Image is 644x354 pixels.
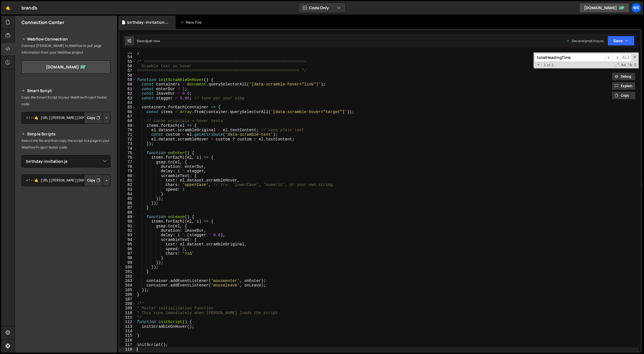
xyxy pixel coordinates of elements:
div: 58 [119,73,136,78]
div: 80 [119,174,136,178]
div: 65 [119,105,136,109]
h2: Simple Scripts [21,131,110,137]
div: 79 [119,169,136,173]
div: 64 [119,101,136,105]
span: CaseSensitive Search [621,62,626,68]
span: ​ [613,54,621,62]
button: Copy [84,174,103,186]
div: 77 [119,160,136,164]
div: 100 [119,265,136,269]
div: 102 [119,274,136,279]
span: ​ [605,54,613,62]
a: [DOMAIN_NAME] [21,60,110,74]
div: 103 [119,279,136,283]
div: 74 [119,146,136,151]
textarea: <!--🤙 [URL][PERSON_NAME][DOMAIN_NAME]> <script>document.addEventListener("DOMContentLoaded", func... [21,112,110,124]
div: 95 [119,242,136,247]
div: 105 [119,288,136,292]
div: 96 [119,247,136,251]
div: 53 [119,50,136,55]
div: 104 [119,283,136,288]
div: 72 [119,137,136,142]
button: Copy [84,112,103,124]
div: 63 [119,96,136,101]
div: Dev and prod in sync [566,39,604,43]
div: 76 [119,155,136,160]
a: [DOMAIN_NAME] [579,3,629,13]
div: 99 [119,260,136,265]
div: 67 [119,114,136,119]
p: Select the file and then copy the script to a page in your Webflow Project footer code. [21,137,110,151]
div: 71 [119,132,136,137]
div: 87 [119,205,136,210]
div: 68 [119,119,136,123]
span: RegExp Search [614,62,620,68]
div: 62 [119,91,136,96]
div: 89 [119,215,136,219]
button: Explain [612,82,636,90]
span: Search In Selection [633,62,637,68]
iframe: YouTube video player [21,195,111,246]
iframe: YouTube video player [21,249,111,300]
div: 73 [119,142,136,146]
div: just now [147,39,160,43]
div: 98 [119,256,136,260]
div: 83 [119,187,136,192]
h2: Webflow Connection [21,36,110,42]
div: 86 [119,201,136,205]
span: Toggle Replace mode [536,62,541,67]
span: 3 of 3 [541,63,556,67]
div: 118 [119,347,136,352]
div: 60 [119,82,136,87]
div: 106 [119,292,136,297]
div: 75 [119,151,136,155]
div: 54 [119,55,136,59]
div: 110 [119,311,136,315]
div: 70 [119,128,136,132]
div: 59 [119,78,136,82]
button: Copy [612,91,636,100]
div: 90 [119,219,136,224]
h2: Smart Script [21,87,110,94]
div: 81 [119,178,136,183]
div: 78 [119,164,136,169]
div: 117 [119,343,136,347]
div: 88 [119,210,136,215]
a: 🤙 [1,1,15,15]
div: 56 [119,64,136,68]
div: 113 [119,324,136,329]
div: 91 [119,224,136,228]
div: 57 [119,68,136,73]
div: 61 [119,87,136,91]
div: 116 [119,338,136,343]
h2: Connection Center [21,19,64,25]
div: 82 [119,183,136,187]
div: 93 [119,233,136,237]
div: Saved [137,39,160,43]
p: Copy the Smart Script to your Webflow Project footer code. [21,94,110,107]
div: 101 [119,269,136,274]
button: Code Only [299,3,346,13]
div: 85 [119,197,136,201]
div: 109 [119,306,136,310]
div: 114 [119,329,136,333]
div: 108 [119,302,136,306]
div: Button group with nested dropdown [84,112,110,124]
div: 94 [119,238,136,242]
div: 66 [119,110,136,114]
div: 115 [119,333,136,338]
div: birthday-invitation.js [127,20,169,25]
button: Debug [612,72,636,81]
textarea: <!--🤙 [URL][PERSON_NAME][DOMAIN_NAME]> <script>document.addEventListener("DOMContentLoaded", func... [21,174,110,186]
span: Whole Word Search [627,62,633,68]
button: Save [607,36,635,46]
div: 112 [119,320,136,324]
div: 97 [119,251,136,256]
div: 55 [119,59,136,64]
div: 92 [119,228,136,233]
div: 69 [119,123,136,128]
p: Connect [PERSON_NAME] to Webflow to pull page information from your Webflow project [21,42,110,56]
div: Button group with nested dropdown [84,174,110,186]
a: We [631,3,641,13]
div: 111 [119,315,136,320]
